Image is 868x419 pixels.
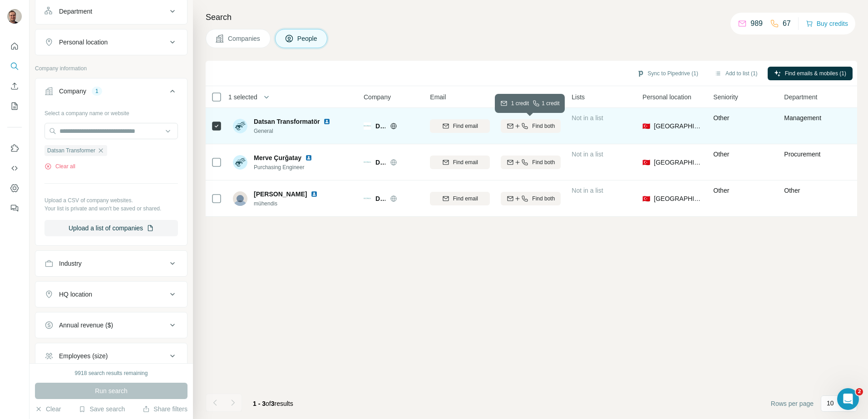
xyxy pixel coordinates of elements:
span: Merve Çurğatay [254,153,301,162]
span: Rows per page [771,399,814,408]
button: Upload a list of companies [44,220,178,236]
button: Quick start [7,38,22,54]
span: Lists [572,93,585,102]
p: Company information [35,64,187,73]
span: [GEOGRAPHIC_DATA] [654,194,702,203]
span: General [254,127,334,135]
button: Feedback [7,200,22,216]
button: Search [7,58,22,74]
div: Employees (size) [59,351,108,361]
img: Logo of Datsan Transformer [364,159,371,166]
button: Use Surfe on LinkedIn [7,140,22,156]
span: 2 [856,388,863,395]
span: mühendis [254,200,321,208]
img: LinkedIn logo [305,154,312,161]
div: 1 [92,87,102,95]
span: Find email [453,158,478,166]
button: Department [35,0,187,22]
button: Clear [35,404,61,414]
img: Avatar [233,119,247,133]
span: [GEOGRAPHIC_DATA] [654,122,702,131]
p: 989 [750,18,763,29]
span: Datsan Transformer [47,146,95,155]
span: results [253,400,293,407]
span: Email [430,93,446,102]
span: Mobile [501,93,519,102]
button: Sync to Pipedrive (1) [631,67,705,80]
img: Avatar [7,9,22,24]
button: Personal location [35,31,187,53]
span: Procurement [784,151,820,158]
span: Find email [453,122,478,130]
iframe: Intercom live chat [837,388,859,410]
button: Save search [79,404,125,414]
span: Purchasing Engineer [254,163,316,171]
div: Select a company name or website [44,106,178,117]
button: Annual revenue ($) [35,314,187,336]
img: LinkedIn logo [323,118,330,125]
span: Seniority [713,93,738,102]
span: Find both [532,158,555,166]
span: Datsan Transformatör [254,117,320,126]
p: Your list is private and won't be saved or shared. [44,205,178,213]
button: Buy credits [806,17,848,30]
button: Find email [430,119,490,133]
span: of [266,400,271,407]
h4: Search [206,11,857,24]
span: Not in a list [572,187,603,194]
button: My lists [7,98,22,114]
button: Dashboard [7,180,22,196]
span: Companies [228,34,261,43]
img: Avatar [233,155,247,170]
span: [GEOGRAPHIC_DATA] [654,158,702,167]
button: Add to list (1) [708,67,764,80]
div: Annual revenue ($) [59,321,113,330]
p: Upload a CSV of company websites. [44,196,178,205]
span: [PERSON_NAME] [254,190,307,199]
span: 1 selected [228,93,257,102]
span: 🇹🇷 [642,122,650,131]
span: Other [713,151,729,158]
button: Company1 [35,80,187,106]
span: Other [784,187,800,194]
div: Industry [59,259,82,268]
button: Find email [430,192,490,205]
div: Company [59,87,86,96]
span: 🇹🇷 [642,158,650,167]
div: Personal location [59,38,108,47]
img: Logo of Datsan Transformer [364,195,371,202]
span: Datsan Transformer [375,122,385,131]
p: 10 [827,399,834,408]
span: 🇹🇷 [642,194,650,203]
button: Use Surfe API [7,160,22,176]
span: Department [784,93,817,102]
span: People [297,34,318,43]
span: Find emails & mobiles (1) [785,69,846,78]
button: Enrich CSV [7,78,22,94]
button: Find emails & mobiles (1) [768,67,853,80]
span: Find both [532,122,555,130]
span: Datsan Transformer [375,158,385,167]
img: Avatar [233,191,247,206]
button: Find both [501,156,561,169]
button: Clear all [44,162,75,171]
span: 3 [271,400,275,407]
span: Other [713,187,729,194]
button: Find both [501,192,561,205]
button: Employees (size) [35,345,187,367]
span: Find email [453,195,478,203]
span: Datsan Transformer [375,194,385,203]
button: Share filters [143,404,187,414]
span: Company [364,93,391,102]
button: Find both [501,119,561,133]
div: Department [59,7,92,16]
div: 9918 search results remaining [75,369,148,377]
span: Other [713,114,729,122]
span: Personal location [642,93,691,102]
p: 67 [783,18,791,29]
button: HQ location [35,283,187,305]
span: Management [784,114,821,122]
img: LinkedIn logo [311,190,318,198]
span: 1 - 3 [253,400,266,407]
button: Industry [35,253,187,274]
